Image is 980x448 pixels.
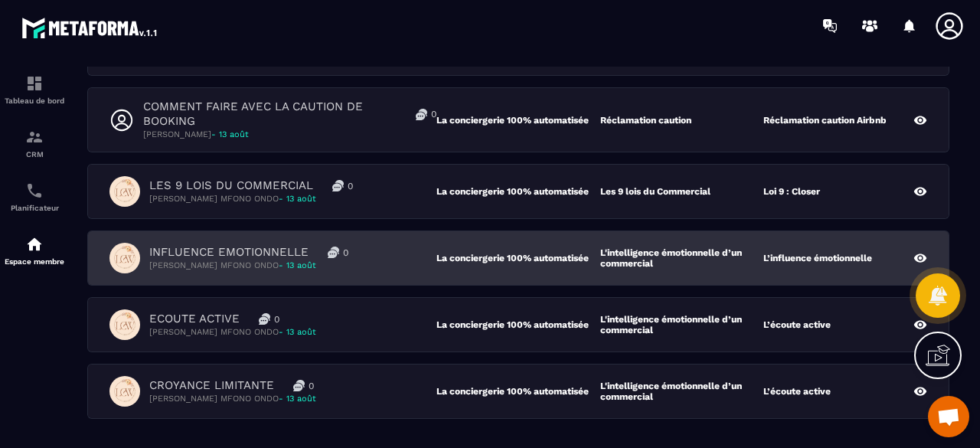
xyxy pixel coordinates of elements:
img: automations [25,235,44,253]
p: [PERSON_NAME] MFONO ONDO [149,393,316,404]
p: La conciergerie 100% automatisée [436,115,600,126]
p: [PERSON_NAME] MFONO ONDO [149,193,353,204]
span: - 13 août [279,327,316,337]
img: logo [21,14,159,41]
a: Ouvrir le chat [928,396,969,437]
img: messages [259,313,270,325]
img: formation [25,74,44,93]
p: 0 [309,380,314,392]
p: La conciergerie 100% automatisée [436,386,600,397]
p: Espace membre [4,257,65,266]
img: scheduler [25,181,44,200]
span: - 13 août [279,260,316,270]
a: schedulerschedulerPlanificateur [4,170,65,224]
p: La conciergerie 100% automatisée [436,253,600,263]
span: - 13 août [211,129,249,139]
p: [PERSON_NAME] MFONO ONDO [149,260,348,271]
p: Planificateur [4,204,65,212]
img: messages [332,180,344,191]
span: - 13 août [279,194,316,204]
p: La conciergerie 100% automatisée [436,186,600,197]
p: L’écoute active [763,319,831,330]
p: Tableau de bord [4,96,65,105]
p: L'intelligence émotionnelle d’un commercial [600,381,764,402]
p: [PERSON_NAME] [143,129,436,140]
a: automationsautomationsEspace membre [4,224,65,277]
p: INFLUENCE EMOTIONNELLE [149,245,309,260]
a: formationformationTableau de bord [4,63,65,116]
p: Les 9 lois du Commercial [600,186,710,197]
p: CROYANCE LIMITANTE [149,378,274,393]
p: [PERSON_NAME] MFONO ONDO [149,326,316,338]
p: COMMENT FAIRE AVEC LA CAUTION DE BOOKING [143,100,397,129]
p: Réclamation caution Airbnb [763,115,887,126]
a: formationformationCRM [4,116,65,170]
p: L'intelligence émotionnelle d’un commercial [600,247,764,269]
span: - 13 août [279,394,316,404]
p: Loi 9 : Closer [763,186,820,197]
p: La conciergerie 100% automatisée [436,319,600,330]
img: messages [328,247,339,258]
p: LES 9 LOIS DU COMMERCIAL [149,178,313,193]
p: 0 [343,247,348,259]
p: L’influence émotionnelle [763,253,872,263]
p: 0 [274,313,279,325]
p: Réclamation caution [600,115,691,126]
img: messages [293,380,305,391]
p: L’écoute active [763,386,831,397]
p: ECOUTE ACTIVE [149,312,240,326]
p: CRM [4,150,65,159]
p: 0 [431,108,436,120]
img: formation [25,128,44,146]
img: messages [416,109,427,120]
p: 0 [348,180,353,192]
p: L'intelligence émotionnelle d’un commercial [600,314,764,335]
